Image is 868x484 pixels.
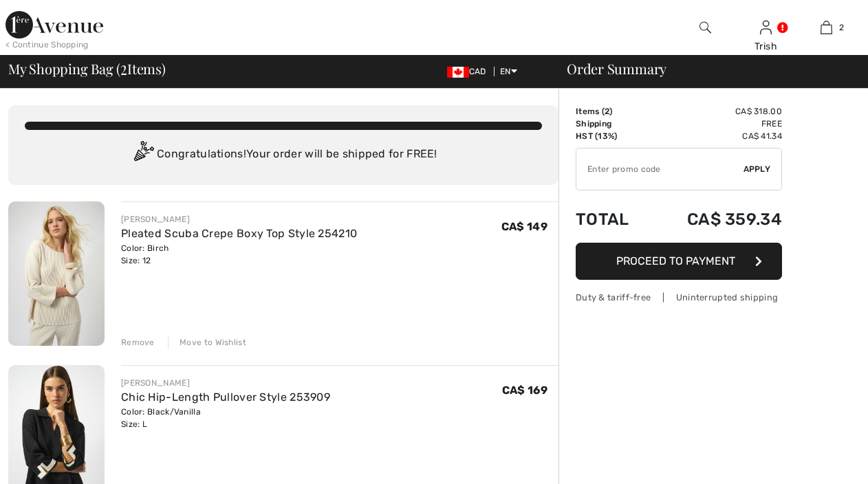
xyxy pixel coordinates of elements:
[736,39,795,54] div: Trish
[650,118,782,130] td: Free
[699,19,711,36] img: search the website
[121,227,357,240] a: Pleated Scuba Crepe Boxy Top Style 254210
[502,384,547,397] span: CA$ 169
[760,19,772,36] img: My Info
[500,67,517,76] span: EN
[168,336,246,349] div: Move to Wishlist
[447,67,469,78] img: Canadian Dollar
[121,377,330,389] div: [PERSON_NAME]
[839,21,844,34] span: 2
[576,196,650,243] td: Total
[576,243,782,280] button: Proceed to Payment
[121,242,357,267] div: Color: Birch Size: 12
[605,107,609,116] span: 2
[576,291,782,304] div: Duty & tariff-free | Uninterrupted shipping
[576,130,650,142] td: HST (13%)
[797,19,856,36] a: 2
[576,118,650,130] td: Shipping
[650,196,782,243] td: CA$ 359.34
[6,38,89,51] div: < Continue Shopping
[501,220,547,233] span: CA$ 149
[25,141,542,168] div: Congratulations! Your order will be shipped for FREE!
[121,406,330,430] div: Color: Black/Vanilla Size: L
[821,19,832,36] img: My Bag
[616,254,735,267] span: Proceed to Payment
[121,213,357,225] div: [PERSON_NAME]
[120,58,127,76] span: 2
[760,21,772,34] a: Sign In
[6,11,103,38] img: 1ère Avenue
[121,336,155,349] div: Remove
[550,62,860,76] div: Order Summary
[650,105,782,118] td: CA$ 318.00
[744,163,771,175] span: Apply
[447,67,492,76] span: CAD
[129,141,157,168] img: Congratulation2.svg
[576,148,744,190] input: Promo code
[576,105,650,118] td: Items ( )
[8,62,166,76] span: My Shopping Bag ( Items)
[650,130,782,142] td: CA$ 41.34
[121,390,330,404] a: Chic Hip-Length Pullover Style 253909
[8,201,105,346] img: Pleated Scuba Crepe Boxy Top Style 254210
